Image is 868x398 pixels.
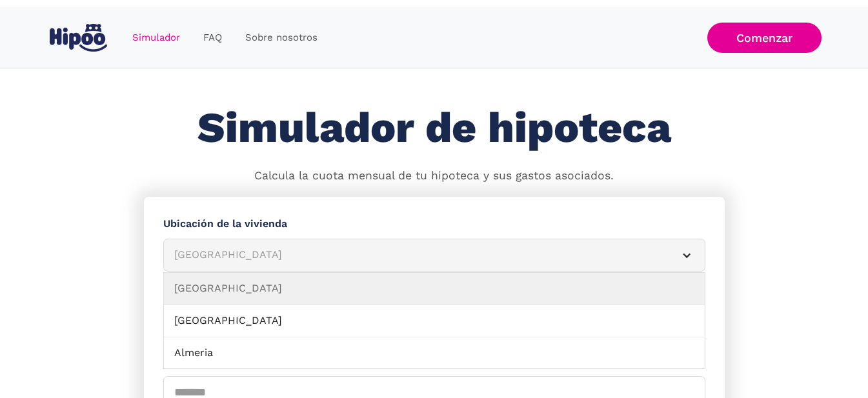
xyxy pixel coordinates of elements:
[707,23,822,53] a: Comenzar
[163,239,705,272] article: [GEOGRAPHIC_DATA]
[163,216,705,232] label: Ubicación de la vivienda
[121,25,192,50] a: Simulador
[234,25,329,50] a: Sobre nosotros
[47,19,110,57] a: home
[164,305,705,337] a: [GEOGRAPHIC_DATA]
[164,337,705,370] a: Almeria
[254,168,614,184] p: Calcula la cuota mensual de tu hipoteca y sus gastos asociados.
[163,272,705,369] nav: [GEOGRAPHIC_DATA]
[192,25,234,50] a: FAQ
[197,104,671,152] h1: Simulador de hipoteca
[164,273,705,305] a: [GEOGRAPHIC_DATA]
[174,247,663,263] div: [GEOGRAPHIC_DATA]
